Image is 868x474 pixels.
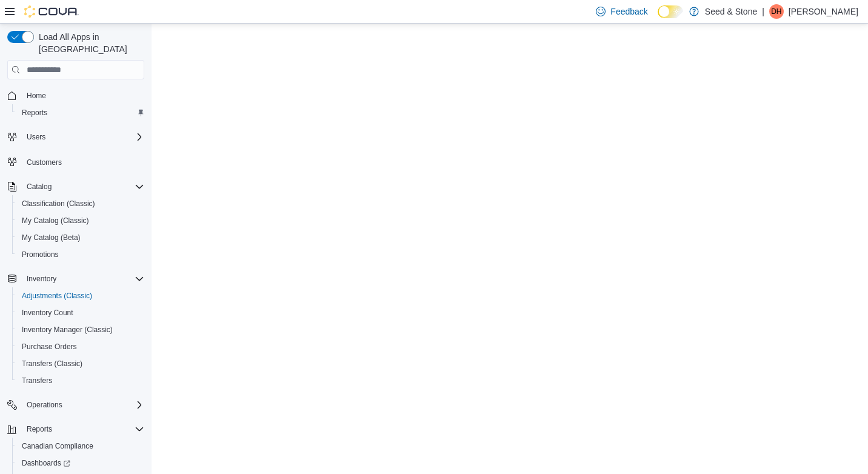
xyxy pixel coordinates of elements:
[2,421,149,438] button: Reports
[12,455,149,472] a: Dashboards
[12,104,149,121] button: Reports
[22,88,51,103] a: Home
[17,230,85,245] a: My Catalog (Beta)
[17,305,144,320] span: Inventory Count
[17,213,144,228] span: My Catalog (Classic)
[17,289,144,303] span: Adjustments (Classic)
[22,272,144,286] span: Inventory
[17,339,82,354] a: Purchase Orders
[658,18,658,19] span: Dark Mode
[22,441,93,451] span: Canadian Compliance
[789,4,858,19] p: [PERSON_NAME]
[2,153,149,170] button: Customers
[2,129,149,145] button: Users
[27,400,62,410] span: Operations
[27,91,46,101] span: Home
[17,247,64,262] a: Promotions
[22,108,47,118] span: Reports
[22,179,144,194] span: Catalog
[22,458,70,468] span: Dashboards
[22,359,82,369] span: Transfers (Classic)
[27,132,45,142] span: Users
[17,105,52,120] a: Reports
[17,356,87,371] a: Transfers (Classic)
[22,325,113,335] span: Inventory Manager (Classic)
[22,130,144,144] span: Users
[17,456,75,470] a: Dashboards
[22,308,73,318] span: Inventory Count
[22,154,144,169] span: Customers
[610,5,647,18] span: Feedback
[17,247,144,262] span: Promotions
[2,396,149,413] button: Operations
[771,4,781,19] span: DH
[12,355,149,372] button: Transfers (Classic)
[22,233,81,242] span: My Catalog (Beta)
[27,274,56,284] span: Inventory
[17,322,118,337] a: Inventory Manager (Classic)
[2,178,149,195] button: Catalog
[12,229,149,246] button: My Catalog (Beta)
[17,196,144,211] span: Classification (Classic)
[22,398,144,412] span: Operations
[27,158,62,167] span: Customers
[12,372,149,389] button: Transfers
[2,270,149,287] button: Inventory
[12,338,149,355] button: Purchase Orders
[17,289,97,303] a: Adjustments (Classic)
[17,439,144,453] span: Canadian Compliance
[12,438,149,455] button: Canadian Compliance
[17,305,78,320] a: Inventory Count
[27,182,52,192] span: Catalog
[17,105,144,120] span: Reports
[769,4,784,19] div: Doug Hart
[17,196,100,211] a: Classification (Classic)
[17,230,144,245] span: My Catalog (Beta)
[22,342,77,352] span: Purchase Orders
[12,195,149,212] button: Classification (Classic)
[17,456,144,470] span: Dashboards
[17,439,98,453] a: Canadian Compliance
[24,5,79,18] img: Cova
[22,155,67,170] a: Customers
[22,291,92,301] span: Adjustments (Classic)
[2,87,149,104] button: Home
[17,356,144,371] span: Transfers (Classic)
[34,31,144,55] span: Load All Apps in [GEOGRAPHIC_DATA]
[22,376,52,386] span: Transfers
[22,250,59,259] span: Promotions
[22,199,95,209] span: Classification (Classic)
[12,212,149,229] button: My Catalog (Classic)
[17,373,57,388] a: Transfers
[17,322,144,337] span: Inventory Manager (Classic)
[22,422,57,436] button: Reports
[22,272,61,286] button: Inventory
[17,373,144,388] span: Transfers
[22,398,67,412] button: Operations
[658,5,683,18] input: Dark Mode
[22,130,50,144] button: Users
[705,4,757,19] p: Seed & Stone
[17,339,144,354] span: Purchase Orders
[22,216,89,225] span: My Catalog (Classic)
[17,213,94,228] a: My Catalog (Classic)
[12,287,149,304] button: Adjustments (Classic)
[762,4,764,19] p: |
[27,424,52,434] span: Reports
[12,321,149,338] button: Inventory Manager (Classic)
[22,88,144,103] span: Home
[22,422,144,436] span: Reports
[22,179,56,194] button: Catalog
[12,304,149,321] button: Inventory Count
[12,246,149,263] button: Promotions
